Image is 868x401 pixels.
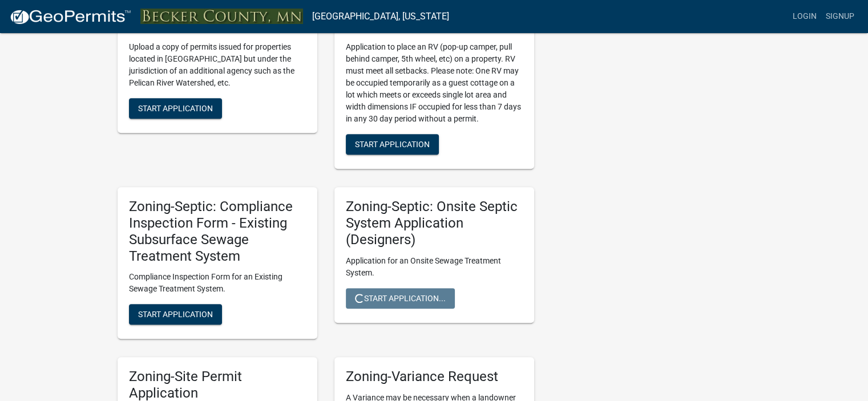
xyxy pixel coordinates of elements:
[346,368,523,385] h5: Zoning-Variance Request
[355,140,430,149] span: Start Application
[346,288,455,309] button: Start Application...
[312,7,449,26] a: [GEOGRAPHIC_DATA], [US_STATE]
[788,6,821,27] a: Login
[355,293,446,302] span: Start Application...
[138,104,213,113] span: Start Application
[129,199,306,264] h5: Zoning-Septic: Compliance Inspection Form - Existing Subsurface Sewage Treatment System
[129,304,222,325] button: Start Application
[138,310,213,319] span: Start Application
[129,98,222,119] button: Start Application
[346,255,523,279] p: Application for an Onsite Sewage Treatment System.
[346,41,523,125] p: Application to place an RV (pop-up camper, pull behind camper, 5th wheel, etc) on a property. RV ...
[140,9,303,24] img: Becker County, Minnesota
[346,199,523,248] h5: Zoning-Septic: Onsite Septic System Application (Designers)
[129,41,306,89] p: Upload a copy of permits issued for properties located in [GEOGRAPHIC_DATA] but under the jurisdi...
[129,271,306,295] p: Compliance Inspection Form for an Existing Sewage Treatment System.
[821,6,859,27] a: Signup
[346,134,439,155] button: Start Application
